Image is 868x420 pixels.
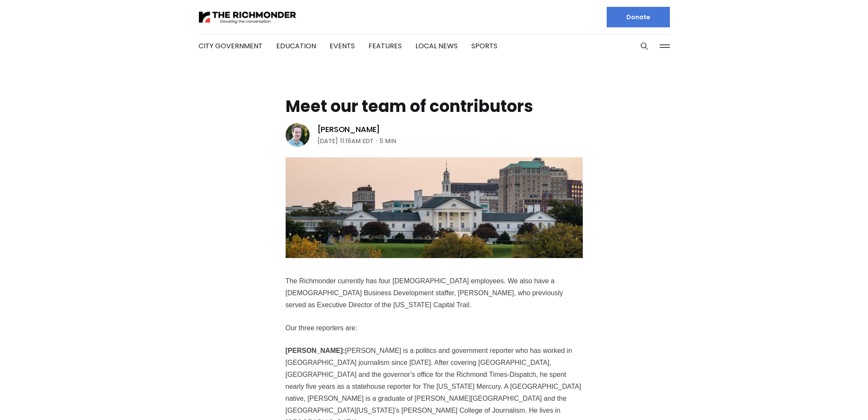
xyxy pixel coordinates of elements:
[380,136,396,146] span: 5 min
[638,40,651,53] button: Search this site
[286,322,583,334] p: Our three reporters are:
[286,347,345,354] strong: [PERSON_NAME]:
[276,41,316,51] a: Education
[286,123,310,147] img: Michael Phillips
[317,136,374,146] time: [DATE] 11:16AM EDT
[199,10,297,25] img: The Richmonder
[330,41,355,51] a: Events
[199,41,263,51] a: City Government
[286,97,533,115] h1: Meet our team of contributors
[471,41,497,51] a: Sports
[655,378,868,420] iframe: portal-trigger
[415,41,458,51] a: Local News
[607,7,670,27] a: Donate
[368,41,402,51] a: Features
[286,157,583,258] img: Meet our team of contributors
[286,275,583,311] p: The Richmonder currently has four [DEMOGRAPHIC_DATA] employees. We also have a [DEMOGRAPHIC_DATA]...
[317,124,380,135] a: [PERSON_NAME]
